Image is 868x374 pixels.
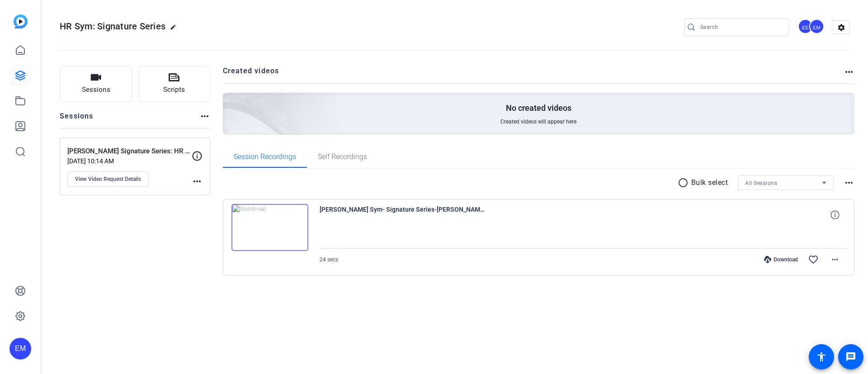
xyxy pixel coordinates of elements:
button: Sessions [60,66,132,102]
div: Download [759,256,802,263]
mat-icon: accessibility [816,351,827,362]
mat-icon: favorite_border [808,254,819,265]
mat-icon: more_horiz [844,66,854,77]
p: [PERSON_NAME] Signature Series: HR Sym [67,146,192,156]
ngx-avatar: Edie Matt [809,19,825,35]
span: Sessions [82,85,110,95]
span: Self Recordings [318,153,367,161]
span: HR Sym: Signature Series [60,21,165,32]
img: thumb-nail [231,204,308,251]
mat-icon: radio_button_unchecked [678,177,691,188]
h2: Sessions [60,111,94,128]
ngx-avatar: Emily Eddings [798,19,814,35]
mat-icon: message [845,351,856,362]
mat-icon: more_horiz [192,176,203,187]
span: 24 secs [320,256,338,263]
span: Scripts [163,85,185,95]
span: Session Recordings [234,153,296,161]
div: EE [798,19,813,34]
p: No created videos [506,103,571,114]
span: [PERSON_NAME] Sym- Signature Series-[PERSON_NAME] Signature Series- HR Sym-1757946954898-webcam [320,204,487,226]
span: All Sessions [745,180,777,186]
input: Search [700,22,782,33]
mat-icon: more_horiz [199,111,210,122]
button: View Video Request Details [67,171,149,187]
mat-icon: settings [832,21,850,34]
h2: Created videos [223,66,844,83]
mat-icon: more_horiz [830,254,840,265]
p: [DATE] 10:14 AM [67,157,192,165]
div: EM [9,338,31,360]
div: EM [809,19,824,34]
span: View Video Request Details [75,175,141,183]
button: Scripts [138,66,211,102]
img: Creted videos background [122,3,337,199]
span: Created videos will appear here [500,118,576,125]
p: Bulk select [691,177,728,188]
mat-icon: more_horiz [844,177,854,188]
mat-icon: edit [170,24,181,35]
img: blue-gradient.svg [14,14,28,28]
